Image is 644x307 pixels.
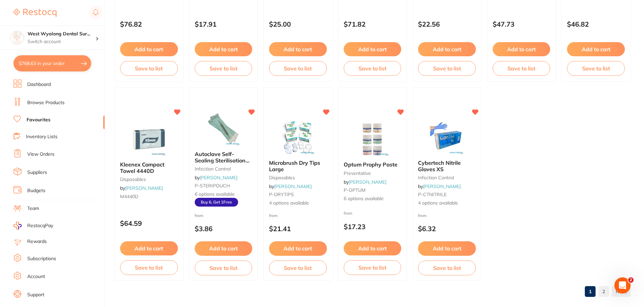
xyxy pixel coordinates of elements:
small: disposables [120,177,178,182]
p: $46.82 [567,20,625,28]
span: from [269,213,278,218]
a: View Orders [27,151,54,158]
a: [PERSON_NAME] [349,179,386,185]
a: [PERSON_NAME] [274,183,312,189]
a: RestocqPay [13,222,53,229]
a: Suppliers [27,169,47,176]
span: by [344,179,386,185]
span: from [195,213,203,218]
p: Switch account [28,38,96,45]
a: Account [27,273,45,280]
img: Optum Prophy Paste [350,122,394,156]
span: by [269,183,312,189]
p: $64.59 [120,219,178,227]
button: Add to cart [344,42,402,56]
b: Microbrush Dry Tips Large [269,160,327,172]
span: RestocqPay [27,222,53,229]
button: Add to cart [418,42,476,56]
button: Save to list [418,61,476,76]
span: Optum Prophy Paste [344,161,397,168]
span: M4440D [120,193,138,199]
button: Add to cart [195,241,253,255]
span: 4 options available [269,200,327,207]
p: $3.86 [195,225,253,233]
button: Save to list [195,260,253,275]
button: Add to cart [120,241,178,255]
img: Microbrush Dry Tips Large [276,121,320,154]
button: Save to list [418,260,476,275]
button: Add to cart [269,42,327,56]
span: 2 [628,277,634,283]
p: $47.73 [493,20,551,28]
button: Save to list [269,61,327,76]
a: 2 [598,285,609,298]
span: P-DRYTIPS [269,191,294,197]
img: Autoclave Self-Sealing Sterilisation Pouches 200/pk [201,112,245,146]
img: West Wyalong Dental Surgery (DentalTown 4) [10,31,24,44]
span: 6 options available [344,195,402,202]
a: Budgets [27,187,45,194]
a: Favourites [27,117,50,123]
a: Team [27,205,39,212]
span: Cybertech Nitrile Gloves XS [418,159,461,172]
span: Autoclave Self-Sealing Sterilisation Pouches 200/pk [195,151,250,170]
a: [PERSON_NAME] [200,175,237,181]
img: Kleenex Compact Towel 4440D [127,122,171,156]
span: P-STERIPOUCH [195,183,230,189]
span: from [418,213,427,218]
button: Save to list [344,260,402,275]
a: Browse Products [27,99,65,106]
span: P-CTNITRILE [418,191,447,197]
small: disposables [269,175,327,180]
span: by [418,183,461,189]
p: $6.32 [418,225,476,233]
button: Save to list [120,61,178,76]
p: $25.00 [269,20,327,28]
a: [PERSON_NAME] [423,183,461,189]
button: Save to list [567,61,625,76]
button: Save to list [493,61,551,76]
button: Add to cart [418,241,476,255]
p: $17.23 [344,223,402,231]
img: RestocqPay [13,222,22,229]
a: Dashboard [27,81,51,88]
span: by [195,175,237,181]
button: Save to list [344,61,402,76]
button: Add to cart [493,42,551,56]
a: Subscriptions [27,255,56,262]
button: Add to cart [344,241,402,255]
p: $17.91 [195,20,253,28]
span: from [344,211,352,216]
b: Kleenex Compact Towel 4440D [120,161,178,174]
b: Cybertech Nitrile Gloves XS [418,160,476,172]
a: Rewards [27,238,47,245]
button: Add to cart [269,241,327,255]
a: Inventory Lists [26,133,58,140]
h4: West Wyalong Dental Surgery (DentalTown 4) [28,31,96,37]
button: $768.63 in your order [13,55,91,71]
p: $21.41 [269,225,327,233]
p: $22.56 [418,20,476,28]
img: Cybertech Nitrile Gloves XS [425,121,469,154]
span: 4 options available [418,200,476,207]
button: Add to cart [195,42,253,56]
a: Support [27,291,44,298]
a: 1 [585,285,596,298]
small: infection control [195,166,253,172]
small: infection control [418,175,476,180]
a: Restocq Logo [13,5,56,21]
span: by [120,185,163,191]
p: $76.82 [120,20,178,28]
button: Save to list [195,61,253,76]
small: preventative [344,171,402,176]
iframe: Intercom live chat [614,277,631,294]
img: Restocq Logo [13,9,56,17]
span: Buy 6, Get 1 Free [195,198,238,207]
button: Add to cart [120,42,178,56]
span: P-OPTUM [344,187,366,193]
p: $71.82 [344,20,402,28]
span: Kleenex Compact Towel 4440D [120,161,164,174]
button: Add to cart [567,42,625,56]
b: Optum Prophy Paste [344,161,402,167]
span: Microbrush Dry Tips Large [269,159,320,172]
